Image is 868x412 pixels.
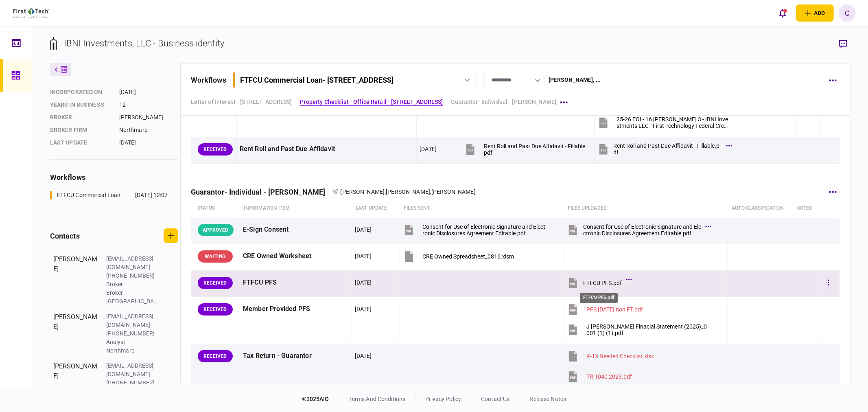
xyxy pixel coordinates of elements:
div: [PHONE_NUMBER] [106,329,159,338]
div: PFS 02-27-25 non FT.pdf [586,306,643,313]
th: status [191,199,240,218]
button: Rent Roll and Past Due Affidavit - Fillable.pdf [464,140,587,158]
div: © 2025 AIO [302,395,339,403]
button: TR 1040 2023.pdf [567,367,632,386]
a: Letter of Interest - [STREET_ADDRESS] [191,98,292,106]
div: FTFCU Commercial Loan [57,191,121,199]
div: [PHONE_NUMBER] [106,379,159,387]
button: PFS 02-27-25 non FT.pdf [567,300,643,318]
span: , [385,188,386,195]
button: FTFCU Commercial Loan- [STREET_ADDRESS] [233,72,477,88]
div: [PERSON_NAME] [119,113,178,122]
div: Analyst [106,338,159,346]
div: FTFCU PFS [243,274,349,292]
div: [PHONE_NUMBER] [106,272,159,280]
button: open notifications list [774,4,791,22]
button: open adding identity options [796,4,834,22]
div: Consent for Use of Electronic Signature and Electronic Disclosures Agreement Editable.pdf [422,224,545,237]
a: FTFCU Commercial Loan[DATE] 12:07 [50,191,168,199]
div: Guarantor- Individual - [PERSON_NAME] [191,188,332,196]
th: notes [792,199,818,218]
div: Consent for Use of Electronic Signature and Electronic Disclosures Agreement Editable.pdf [583,224,701,237]
button: 25-26 EOI - 16 Uvalde Rd Bldg 3 - IBNI Investments LLC - First Technology Federal Credit Union, I... [597,114,730,132]
div: Rent Roll and Past Due Affidavit - Fillable.pdf [614,143,722,156]
a: terms and conditions [349,396,406,402]
div: Broker [106,280,159,289]
div: workflows [191,75,226,85]
div: [PERSON_NAME] [53,362,98,396]
a: privacy policy [425,396,461,402]
div: [DATE] [355,226,372,234]
img: client company logo [13,8,49,18]
a: contact us [481,396,509,402]
span: [PERSON_NAME] [341,188,385,195]
div: [DATE] [355,352,372,360]
div: Northmarq [119,126,178,134]
div: [DATE] [355,252,372,260]
div: [EMAIL_ADDRESS][DOMAIN_NAME] [106,254,159,272]
button: K-1's Needed Checklist.xlsx [567,347,654,365]
div: broker firm [50,126,111,134]
div: [EMAIL_ADDRESS][DOMAIN_NAME] [106,362,159,379]
div: RECEIVED [198,303,233,316]
div: Tax Return - Guarantor [243,347,349,365]
div: RECEIVED [198,143,233,156]
a: release notes [530,396,566,402]
span: [PERSON_NAME] [431,188,476,195]
a: Property Checklist - Office Retail - [STREET_ADDRESS] [300,98,443,106]
div: IBNI Investments, LLC - Business identity [64,37,224,50]
div: [DATE] [420,145,437,153]
div: [DATE] [355,305,372,313]
div: RECEIVED [198,277,233,289]
div: APPROVED [198,224,234,236]
div: 25-26 EOI - 16 Uvalde Rd Bldg 3 - IBNI Investments LLC - First Technology Federal Credit Union, I... [617,116,730,129]
div: CRE Owned Worksheet [243,247,349,265]
button: Consent for Use of Electronic Signature and Electronic Disclosures Agreement Editable.pdf [403,221,545,239]
th: auto classification [728,199,792,218]
div: Broker [50,113,111,122]
th: Information item [240,199,352,218]
div: workflows [50,172,178,183]
div: TR 1040 2023.pdf [586,373,632,380]
div: incorporated on [50,88,111,96]
th: last update [352,199,400,218]
div: [PERSON_NAME] [53,254,98,306]
th: files sent [400,199,564,218]
div: years in business [50,101,111,109]
div: E-Sign Consent [243,221,349,239]
button: C [839,4,856,22]
div: CRE Owned Spreadsheet_0816.xlsm [422,253,514,260]
div: RECEIVED [198,350,233,362]
th: Files uploaded [564,199,728,218]
div: [DATE] 12:07 [135,191,168,199]
div: [DATE] [119,138,178,147]
div: [PERSON_NAME] [53,312,98,355]
div: Member Provided PFS [243,300,349,318]
div: Rent Roll and Past Due Affidavit - Fillable.pdf [484,143,587,156]
div: [DATE] [355,278,372,287]
button: CRE Owned Spreadsheet_0816.xlsm [403,247,514,265]
span: [PERSON_NAME] [386,188,430,195]
div: 12 [119,101,178,109]
a: Guarantor- Individual - [PERSON_NAME] [451,98,556,106]
div: contacts [50,230,80,241]
div: J Ganim Finacial Statement (2025)_0001 (1) (1).pdf [586,323,709,336]
div: Broker - [GEOGRAPHIC_DATA] [106,289,159,306]
div: Rent Roll and Past Due Affidavit [240,140,414,158]
div: K-1's Needed Checklist.xlsx [586,353,654,359]
button: FTFCU PFS.pdf [567,274,630,292]
div: [EMAIL_ADDRESS][DOMAIN_NAME] [106,312,159,329]
button: J Ganim Finacial Statement (2025)_0001 (1) (1).pdf [567,320,709,339]
div: last update [50,138,111,147]
span: , [430,188,431,195]
div: [PERSON_NAME] , ... [549,76,601,84]
div: FTFCU PFS.pdf [583,280,622,286]
div: [DATE] [119,88,178,96]
button: Consent for Use of Electronic Signature and Electronic Disclosures Agreement Editable.pdf [567,221,709,239]
div: FTFCU PFS.pdf [580,293,618,303]
div: WAITING [198,250,233,263]
button: Rent Roll and Past Due Affidavit - Fillable.pdf [597,140,730,158]
div: Northmarq [106,346,159,355]
div: FTFCU Commercial Loan - [STREET_ADDRESS] [240,76,394,84]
